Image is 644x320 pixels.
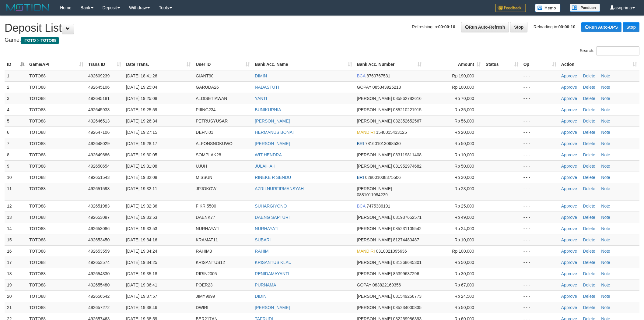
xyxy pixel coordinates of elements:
h4: Game: [5,37,639,43]
input: Search: [596,46,639,55]
a: KRISANTUS KLAU [255,260,292,265]
a: Stop [623,22,639,32]
a: NURHAYATI [255,226,278,231]
a: Note [601,260,610,265]
a: Note [601,271,610,276]
span: 492650654 [88,164,110,169]
span: [DATE] 19:32:08 [126,175,157,180]
span: Copy 1540015433125 to clipboard [376,130,407,135]
a: Note [601,283,610,287]
span: [DATE] 19:32:11 [126,186,157,191]
a: [PERSON_NAME] [255,119,290,123]
td: - - - [521,126,559,138]
span: Rp 10,000 [454,152,474,157]
img: Button%20Memo.svg [535,4,561,12]
td: TOTO88 [27,223,86,234]
span: [PERSON_NAME] [357,271,392,276]
td: 20 [5,290,27,302]
img: panduan.png [570,4,600,12]
span: Copy 0310021095636 to clipboard [376,249,407,254]
a: Approve [561,107,577,112]
th: Date Trans.: activate to sort column ascending [124,59,193,70]
a: Approve [561,96,577,101]
td: - - - [521,81,559,93]
span: Copy 781601013068530 to clipboard [365,141,401,146]
th: Bank Acc. Number: activate to sort column ascending [355,59,424,70]
span: Rp 35,000 [454,107,474,112]
td: 11 [5,183,27,200]
td: 17 [5,257,27,268]
span: 492654330 [88,271,110,276]
span: 492653087 [88,215,110,220]
span: [DATE] 19:25:04 [126,85,157,90]
td: 10 [5,172,27,183]
span: Rp 23,000 [454,186,474,191]
span: FIKRI5500 [196,204,216,208]
a: Approve [561,305,577,310]
span: [PERSON_NAME] [357,164,392,169]
span: ALFONSNOKUWO [196,141,233,146]
td: - - - [521,268,559,279]
span: JIMY9999 [196,294,215,299]
a: Delete [583,130,595,135]
a: Approve [561,186,577,191]
a: Delete [583,73,595,78]
span: Copy 085231105542 to clipboard [393,226,422,231]
span: [PERSON_NAME] [357,186,392,191]
a: Note [601,237,610,242]
span: Refreshing in: [412,24,455,29]
span: MANDIRI [357,130,375,135]
a: Delete [583,249,595,254]
span: Rp 20,000 [454,130,474,135]
a: Approve [561,226,577,231]
a: Note [601,96,610,101]
span: Rp 50,000 [454,164,474,169]
th: Action: activate to sort column ascending [559,59,639,70]
th: Op: activate to sort column ascending [521,59,559,70]
a: Delete [583,164,595,169]
h1: Deposit List [5,22,639,34]
th: Status: activate to sort column ascending [483,59,521,70]
span: Copy 081937652571 to clipboard [393,215,422,220]
th: User ID: activate to sort column ascending [193,59,252,70]
a: Delete [583,226,595,231]
span: DAENK77 [196,215,215,220]
span: Rp 100,000 [452,249,474,254]
span: GIANT90 [196,73,213,78]
a: Note [601,141,610,146]
a: Approve [561,141,577,146]
a: NADASTUTI [255,85,279,90]
td: - - - [521,245,559,257]
span: RIRIN2005 [196,271,217,276]
td: TOTO88 [27,268,86,279]
span: 492651543 [88,175,110,180]
span: 492645933 [88,107,110,112]
td: TOTO88 [27,200,86,212]
a: SUBARI [255,237,271,242]
td: 16 [5,245,27,257]
a: Delete [583,215,595,220]
a: Delete [583,141,595,146]
a: RAHIM [255,249,268,254]
a: [PERSON_NAME] [255,305,290,310]
span: [DATE] 19:26:34 [126,119,157,123]
a: Delete [583,271,595,276]
td: TOTO88 [27,302,86,313]
td: TOTO88 [27,93,86,104]
td: - - - [521,138,559,149]
td: - - - [521,104,559,115]
a: Approve [561,283,577,287]
a: Approve [561,204,577,208]
a: Approve [561,249,577,254]
span: PETRUSYUSAR [196,119,228,123]
span: Rp 50,000 [454,141,474,146]
span: Reloading in: [534,24,576,29]
a: Approve [561,215,577,220]
th: Amount: activate to sort column ascending [424,59,483,70]
a: Note [601,305,610,310]
a: Approve [561,73,577,78]
td: - - - [521,279,559,290]
span: Copy 028001038375506 to clipboard [365,175,401,180]
span: 492648029 [88,141,110,146]
strong: 00:00:10 [558,24,576,29]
